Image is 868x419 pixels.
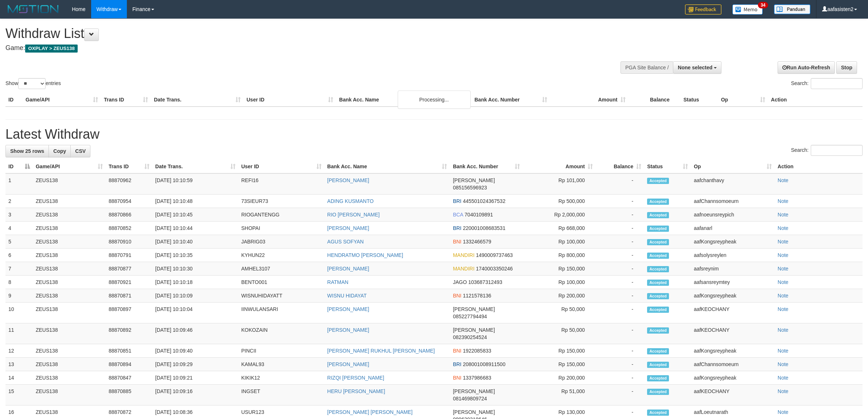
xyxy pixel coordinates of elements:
a: Note [778,306,789,312]
span: [PERSON_NAME] [453,306,495,312]
td: 5 [5,235,33,249]
span: [PERSON_NAME] [453,409,495,415]
img: panduan.png [774,4,810,14]
td: - [596,235,644,249]
span: Copy 1922085833 to clipboard [463,348,491,354]
td: - [596,303,644,323]
td: PINCII [238,344,324,358]
td: AMHEL3107 [238,262,324,276]
span: Accepted [647,212,669,218]
th: Date Trans. [151,93,244,107]
td: ZEUS138 [33,385,106,405]
a: Note [778,252,789,258]
a: [PERSON_NAME] [327,177,369,183]
span: Copy 1490009737463 to clipboard [476,252,513,258]
td: [DATE] 10:09:29 [152,358,238,371]
span: Show 25 rows [10,148,44,154]
a: Note [778,239,789,245]
td: - [596,262,644,276]
span: Accepted [647,178,669,184]
a: [PERSON_NAME] RUKHUL [PERSON_NAME] [327,348,435,354]
span: Accepted [647,226,669,232]
a: [PERSON_NAME] [327,361,369,367]
span: Accepted [647,253,669,259]
td: JABRIG03 [238,235,324,249]
td: aafsolysreylen [691,249,775,262]
th: Status [681,93,718,107]
td: 2 [5,195,33,208]
th: User ID: activate to sort column ascending [238,160,324,173]
span: Accepted [647,280,669,286]
td: - [596,371,644,385]
a: Note [778,212,789,218]
td: ZEUS138 [33,249,106,262]
td: REFI16 [238,173,324,195]
th: Bank Acc. Name [336,93,471,107]
td: 6 [5,249,33,262]
span: Copy 103687312493 to clipboard [468,279,502,285]
td: aafKongsreypheak [691,371,775,385]
td: [DATE] 10:10:35 [152,249,238,262]
th: Action [768,93,863,107]
td: 3 [5,208,33,222]
td: - [596,289,644,303]
td: ZEUS138 [33,289,106,303]
td: 88870791 [106,249,152,262]
td: ZEUS138 [33,195,106,208]
span: Copy 085156596923 to clipboard [453,185,487,191]
a: HENDRATMO [PERSON_NAME] [327,252,403,258]
a: CSV [70,145,90,157]
td: 88870954 [106,195,152,208]
td: aafKEOCHANY [691,323,775,344]
span: Copy 208001008911500 to clipboard [463,361,506,367]
th: Bank Acc. Number [471,93,550,107]
th: Action [775,160,863,173]
td: aafsreynim [691,262,775,276]
th: Amount [550,93,628,107]
td: 88870910 [106,235,152,249]
span: Accepted [647,266,669,272]
td: aafanarl [691,222,775,235]
td: 88870921 [106,276,152,289]
td: ZEUS138 [33,344,106,358]
span: Copy 1740003350246 to clipboard [476,266,513,272]
label: Search: [791,78,863,89]
img: Button%20Memo.svg [732,4,763,15]
td: 8 [5,276,33,289]
a: Note [778,266,789,272]
td: - [596,344,644,358]
td: [DATE] 10:10:18 [152,276,238,289]
span: Copy 7040109891 to clipboard [464,212,493,218]
a: [PERSON_NAME] [327,306,369,312]
td: [DATE] 10:10:04 [152,303,238,323]
a: Note [778,198,789,204]
td: 88870847 [106,371,152,385]
button: None selected [673,61,721,74]
td: - [596,173,644,195]
td: [DATE] 10:09:40 [152,344,238,358]
td: - [596,358,644,371]
td: 9 [5,289,33,303]
td: 88870852 [106,222,152,235]
td: ZEUS138 [33,222,106,235]
td: KOKOZAIN [238,323,324,344]
td: 11 [5,323,33,344]
span: OXPLAY > ZEUS138 [25,45,78,53]
td: ZEUS138 [33,173,106,195]
th: Bank Acc. Name: activate to sort column ascending [324,160,450,173]
a: Note [778,361,789,367]
span: Copy 1337986683 to clipboard [463,375,491,381]
a: RIZQI [PERSON_NAME] [327,375,384,381]
span: MANDIRI [453,266,474,272]
span: Accepted [647,348,669,354]
img: MOTION_logo.png [5,4,61,15]
td: Rp 50,000 [523,323,596,344]
a: HERU [PERSON_NAME] [327,388,385,394]
span: 34 [758,2,768,8]
span: Copy 445501024367532 to clipboard [463,198,506,204]
a: Note [778,279,789,285]
a: [PERSON_NAME] [327,327,369,333]
span: BNI [453,239,461,245]
a: Note [778,388,789,394]
span: Accepted [647,199,669,205]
